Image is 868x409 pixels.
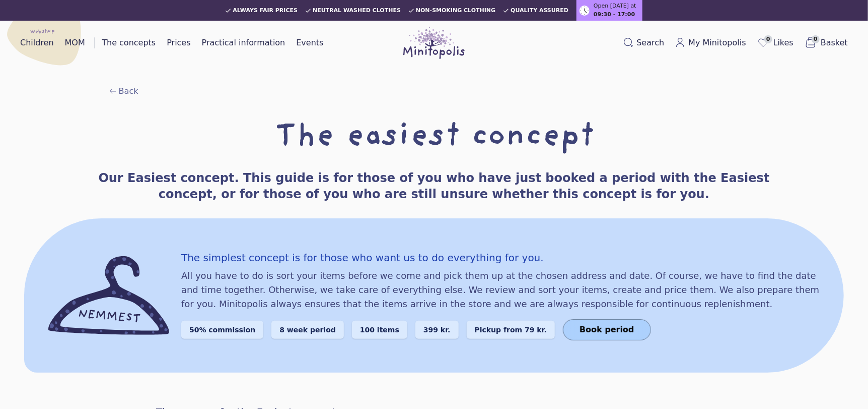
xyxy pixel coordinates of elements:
[181,252,544,264] font: The simplest concept is for those who want us to do everything for you.
[416,7,495,14] font: Non-smoking clothing
[292,35,327,51] a: Events
[279,326,336,334] font: 8 week period
[814,36,818,42] font: 0
[773,38,793,47] font: Likes
[274,114,594,161] font: The easiest concept
[594,3,636,9] font: Open [DATE] at
[16,35,58,51] a: Children
[594,11,635,18] font: 09:30 - 17:00
[167,38,190,47] font: Prices
[181,270,819,309] font: All you have to do is sort your items before we come and pick them up at the chosen address and d...
[102,38,156,47] font: The concepts
[189,326,255,334] font: 50% commission
[423,326,451,334] font: 399 kr.
[233,7,298,14] font: Always fair prices
[65,38,85,47] font: MOM
[753,34,798,51] a: 0Likes
[475,326,547,334] font: Pickup from 79 kr.
[511,7,568,14] font: Quality assured
[636,38,664,47] font: Search
[48,256,169,335] img: Minitopolis' blue hanger, which in this context symbolizes the Nemmest concept
[688,38,746,47] font: My Minitopolis
[98,35,160,51] a: The concepts
[313,7,401,14] font: Neutral washed clothes
[619,35,668,51] button: Search
[202,38,285,47] font: Practical information
[163,35,194,51] a: Prices
[109,85,138,97] a: Back
[61,35,89,51] a: MOM
[360,326,399,334] font: 100 items
[403,27,465,59] img: Minitopolis logo
[821,38,848,47] font: Basket
[563,319,651,340] a: Book period
[671,35,750,51] a: My Minitopolis
[20,38,54,47] font: Children
[119,86,138,96] font: Back
[580,325,634,334] font: Book period
[801,34,852,51] button: 0Basket
[198,35,290,51] a: Practical information
[766,36,770,42] font: 0
[98,171,769,201] font: Our Easiest concept. This guide is for those of you who have just booked a period with the Easies...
